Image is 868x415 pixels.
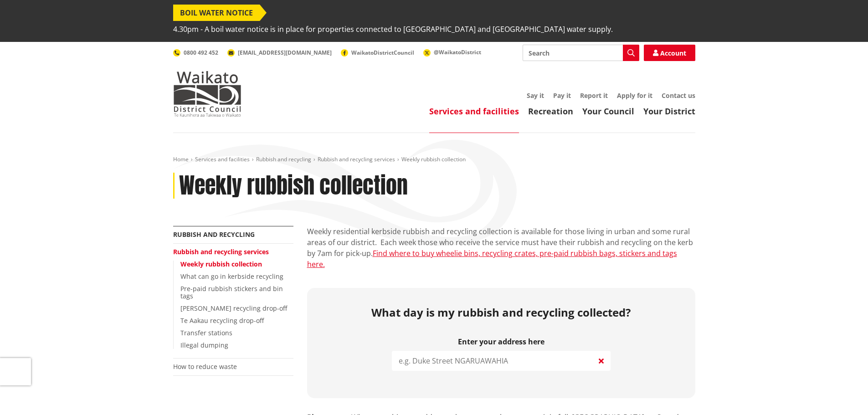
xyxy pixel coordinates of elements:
a: Account [644,45,695,61]
a: How to reduce waste [173,362,237,371]
h2: What day is my rubbish and recycling collected? [314,306,688,319]
a: Rubbish and recycling services [173,247,269,256]
a: Services and facilities [195,155,250,163]
span: Weekly rubbish collection [401,155,466,163]
a: Services and facilities [429,106,519,117]
a: @WaikatoDistrict [423,48,481,56]
a: Your Council [582,106,634,117]
a: Rubbish and recycling services [318,155,395,163]
a: [EMAIL_ADDRESS][DOMAIN_NAME] [227,49,332,56]
label: Enter your address here [392,338,611,346]
a: [PERSON_NAME] recycling drop-off [180,304,287,313]
a: Weekly rubbish collection [180,260,262,268]
a: Find where to buy wheelie bins, recycling crates, pre-paid rubbish bags, stickers and tags here. [307,248,677,269]
a: Recreation [528,106,573,117]
a: Transfer stations [180,328,232,337]
h1: Weekly rubbish collection [179,173,408,199]
a: Say it [527,91,544,100]
a: Illegal dumping [180,341,228,349]
input: e.g. Duke Street NGARUAWAHIA [392,351,611,371]
span: 0800 492 452 [184,49,218,56]
span: [EMAIL_ADDRESS][DOMAIN_NAME] [238,49,332,56]
a: WaikatoDistrictCouncil [341,49,414,56]
a: Pre-paid rubbish stickers and bin tags [180,284,283,301]
a: Rubbish and recycling [173,230,255,239]
a: Report it [580,91,608,100]
span: WaikatoDistrictCouncil [351,49,414,56]
a: 0800 492 452 [173,49,218,56]
a: Contact us [662,91,695,100]
input: Search input [523,45,639,61]
nav: breadcrumb [173,156,695,164]
span: BOIL WATER NOTICE [173,5,260,21]
a: Your District [643,106,695,117]
span: 4.30pm - A boil water notice is in place for properties connected to [GEOGRAPHIC_DATA] and [GEOGR... [173,21,613,37]
span: @WaikatoDistrict [434,48,481,56]
a: Apply for it [617,91,652,100]
a: Rubbish and recycling [256,155,311,163]
p: Weekly residential kerbside rubbish and recycling collection is available for those living in urb... [307,226,695,270]
a: Home [173,155,189,163]
a: Pay it [553,91,571,100]
a: Te Aakau recycling drop-off [180,316,264,325]
img: Waikato District Council - Te Kaunihera aa Takiwaa o Waikato [173,71,241,117]
a: What can go in kerbside recycling [180,272,283,281]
